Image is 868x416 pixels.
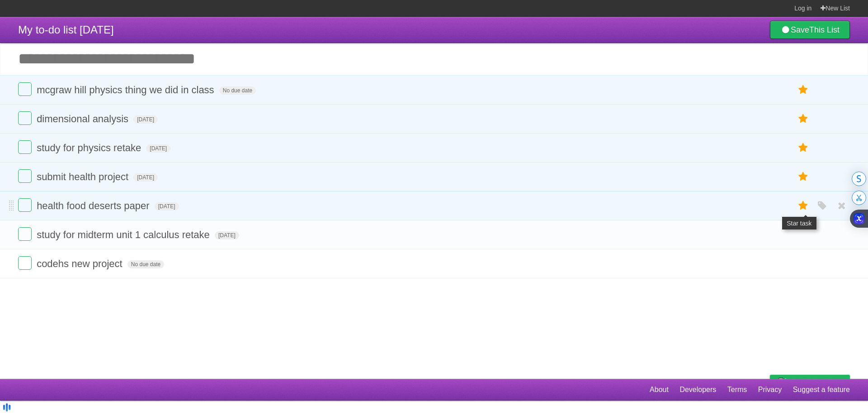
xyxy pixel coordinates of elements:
span: [DATE] [133,173,158,182]
span: [DATE] [155,202,179,210]
span: [DATE] [146,144,170,153]
label: Done [18,111,32,125]
a: Privacy [758,381,782,398]
label: Done [18,169,32,183]
label: Done [18,82,32,96]
label: Done [18,227,32,241]
a: Suggest a feature [793,381,850,398]
b: This List [809,25,840,34]
a: Developers [679,381,716,398]
span: study for physics retake [37,142,143,153]
a: About [650,381,669,398]
label: Done [18,140,32,154]
span: study for midterm unit 1 calculus retake [37,229,212,240]
a: Buy me a coffee [770,375,850,392]
img: Buy me a coffee [774,375,787,391]
label: Star task [795,82,812,97]
span: dimensional analysis [37,113,131,124]
span: mcgraw hill physics thing we did in class [37,84,217,96]
span: No due date [219,86,256,95]
span: health food deserts paper [37,200,152,211]
span: [DATE] [133,115,158,124]
span: submit health project [37,171,131,182]
label: Done [18,198,32,212]
a: SaveThis List [770,21,850,39]
span: No due date [127,260,164,268]
span: [DATE] [215,231,239,239]
a: Terms [727,381,747,398]
span: codehs new project [37,258,125,269]
label: Star task [795,198,812,213]
span: Buy me a coffee [789,375,845,391]
span: My to-do list [DATE] [18,24,114,36]
label: Done [18,256,32,270]
label: Star task [795,140,812,155]
label: Star task [795,111,812,126]
label: Star task [795,169,812,184]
